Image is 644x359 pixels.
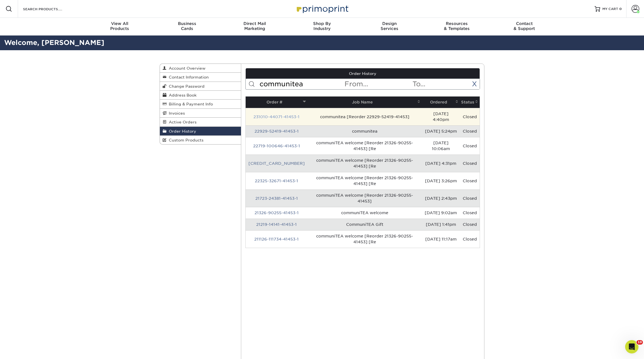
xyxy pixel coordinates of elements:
td: Closed [460,207,480,219]
td: Closed [460,172,480,189]
span: View All [86,21,154,26]
a: 22719-100646-41453-1 [253,144,300,148]
td: [DATE] 5:24pm [422,125,460,137]
a: Shop ByIndustry [288,18,356,36]
input: Search Orders... [259,79,344,89]
a: X [472,80,477,88]
td: Closed [460,189,480,207]
a: Order History [160,127,241,136]
th: Order # [246,97,308,108]
a: Order History [246,68,480,79]
td: [DATE] 4:31pm [422,155,460,172]
a: BusinessCards [154,18,221,36]
td: [DATE] 4:40pm [422,108,460,125]
a: 22929-52419-41453-1 [255,129,299,133]
a: 21219-14141-41453-1 [256,222,297,227]
td: Closed [460,230,480,248]
a: Invoices [160,109,241,118]
span: MY CART [602,7,618,11]
td: [DATE] 2:43pm [422,189,460,207]
span: Resources [423,21,490,26]
td: Closed [460,219,480,230]
span: Contact Information [167,75,209,79]
a: Contact Information [160,73,241,82]
td: communiTEA welcome [308,207,422,219]
a: Active Orders [160,118,241,127]
div: Industry [288,21,356,31]
div: Cards [154,21,221,31]
a: 211126-111734-41453-1 [254,237,299,241]
td: [DATE] 11:17am [422,230,460,248]
td: communiTEA welcome [Reorder 21326-90255-41453] [Re [308,155,422,172]
span: Active Orders [167,120,197,124]
a: Billing & Payment Info [160,100,241,108]
a: Contact& Support [490,18,558,36]
div: & Templates [423,21,490,31]
th: Job Name [308,97,422,108]
div: Services [356,21,423,31]
th: Ordered [422,97,460,108]
a: 22325-32671-41453-1 [255,179,298,183]
span: 10 [637,340,643,345]
td: Closed [460,108,480,125]
div: Products [86,21,154,31]
a: Custom Products [160,136,241,144]
span: Address Book [167,93,197,97]
td: [DATE] 1:41pm [422,219,460,230]
td: [DATE] 10:06am [422,137,460,155]
iframe: Intercom live chat [625,340,638,353]
td: CommuniTEA Gift [308,219,422,230]
img: Primoprint [294,3,350,15]
span: Custom Products [167,138,203,142]
td: [DATE] 3:26pm [422,172,460,189]
span: Shop By [288,21,356,26]
a: Address Book [160,91,241,100]
input: To... [412,79,480,89]
span: Design [356,21,423,26]
a: Account Overview [160,64,241,73]
span: Direct Mail [221,21,288,26]
span: Business [154,21,221,26]
th: Status [460,97,480,108]
a: 21326-90255-41453-1 [255,211,299,215]
div: Marketing [221,21,288,31]
a: Resources& Templates [423,18,490,36]
a: [CREDIT_CARD_NUMBER] [248,161,305,166]
td: communiTEA welcome [Reorder 21326-90255-41453] [308,189,422,207]
td: [DATE] 9:02am [422,207,460,219]
td: Closed [460,125,480,137]
td: communiTEA welcome [Reorder 21326-90255-41453] [Re [308,137,422,155]
span: Order History [167,129,196,133]
div: & Support [490,21,558,31]
span: Account Overview [167,66,205,70]
a: Change Password [160,82,241,91]
a: View AllProducts [86,18,154,36]
input: From... [344,79,412,89]
span: 0 [619,7,622,11]
td: communiTEA welcome [Reorder 21326-90255-41453] [Re [308,230,422,248]
a: 231010-44071-41453-1 [253,115,300,119]
a: Direct MailMarketing [221,18,288,36]
td: communitea [Reorder 22929-52419-41453] [308,108,422,125]
a: 21723-24381-41453-1 [255,196,298,201]
span: Invoices [167,111,185,115]
span: Change Password [167,84,205,89]
span: Billing & Payment Info [167,102,213,106]
a: DesignServices [356,18,423,36]
td: communitea [308,125,422,137]
td: Closed [460,155,480,172]
input: SEARCH PRODUCTS..... [22,6,77,12]
span: Contact [490,21,558,26]
td: Closed [460,137,480,155]
td: communiTEA welcome [Reorder 21326-90255-41453] [Re [308,172,422,189]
